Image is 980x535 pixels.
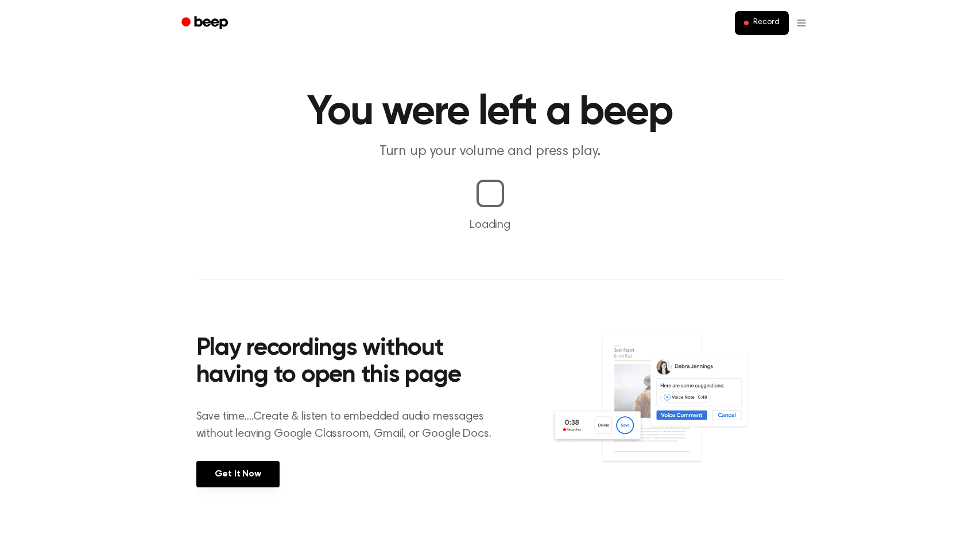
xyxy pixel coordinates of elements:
a: Beep [173,12,238,34]
h1: You were left a beep [196,92,784,133]
p: Loading [14,216,966,234]
p: Save time....Create & listen to embedded audio messages without leaving Google Classroom, Gmail, ... [196,408,506,443]
h2: Play recordings without having to open this page [196,335,506,390]
a: Get It Now [196,461,280,487]
p: Turn up your volume and press play. [270,142,711,161]
img: Voice Comments on Docs and Recording Widget [551,332,784,486]
button: Record [735,11,788,35]
button: Open menu [796,11,807,34]
span: Record [753,18,779,28]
